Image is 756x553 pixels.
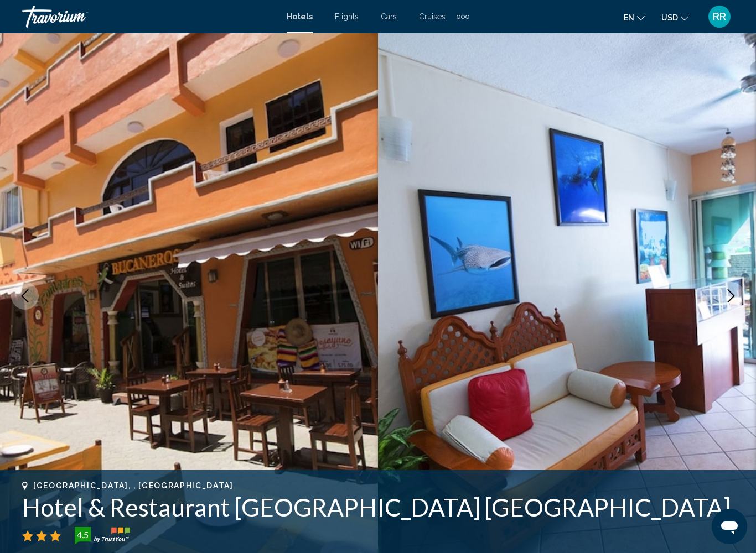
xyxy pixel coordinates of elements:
[381,12,397,21] a: Cars
[71,528,94,541] div: 4.5
[22,493,734,521] h1: Hotel & Restaurant [GEOGRAPHIC_DATA] [GEOGRAPHIC_DATA]
[713,11,726,22] span: RR
[624,13,634,22] span: en
[624,9,645,25] button: Change language
[33,481,234,490] span: [GEOGRAPHIC_DATA], , [GEOGRAPHIC_DATA]
[717,282,745,310] button: Next image
[287,12,313,21] a: Hotels
[22,6,276,28] a: Travorium
[335,12,359,21] a: Flights
[661,9,688,25] button: Change currency
[705,5,734,28] button: User Menu
[661,13,678,22] span: USD
[712,509,747,544] iframe: Button to launch messaging window
[419,12,446,21] a: Cruises
[75,527,130,545] img: trustyou-badge-hor.svg
[457,8,469,25] button: Extra navigation items
[11,282,39,310] button: Previous image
